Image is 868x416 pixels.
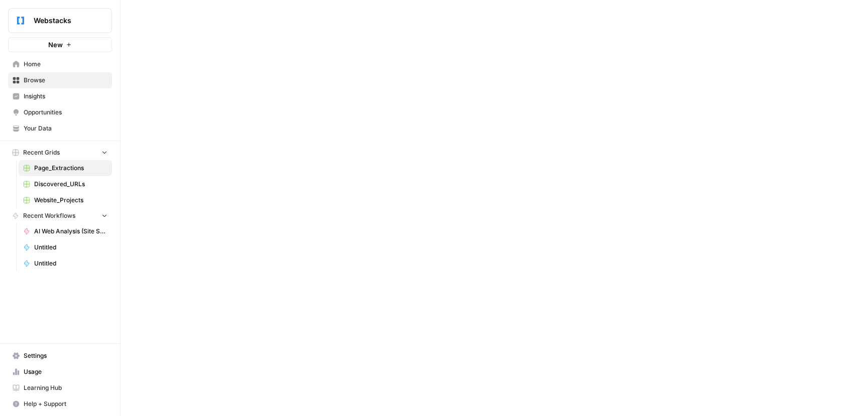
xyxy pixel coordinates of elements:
[24,92,107,101] span: Insights
[8,145,112,160] button: Recent Grids
[8,88,112,104] a: Insights
[23,211,75,220] span: Recent Workflows
[24,367,107,376] span: Usage
[8,396,112,412] button: Help + Support
[34,16,94,26] span: Webstacks
[8,56,112,72] a: Home
[24,399,107,408] span: Help + Support
[48,40,63,50] span: New
[19,255,112,271] a: Untitled
[12,12,30,30] img: Webstacks Logo
[8,380,112,396] a: Learning Hub
[19,223,112,239] a: AI Web Analysis (Site Seeing) -Incomplete
[8,37,112,52] button: New
[23,148,60,157] span: Recent Grids
[34,259,107,268] span: Untitled
[34,196,107,205] span: Website_Projects
[8,104,112,120] a: Opportunities
[8,364,112,380] a: Usage
[19,239,112,255] a: Untitled
[34,180,107,189] span: Discovered_URLs
[8,120,112,136] a: Your Data
[34,227,107,236] span: AI Web Analysis (Site Seeing) -Incomplete
[8,348,112,364] a: Settings
[8,8,112,33] button: Workspace: Webstacks
[34,164,107,173] span: Page_Extractions
[34,243,107,252] span: Untitled
[19,176,112,192] a: Discovered_URLs
[24,351,107,360] span: Settings
[8,72,112,88] a: Browse
[8,208,112,223] button: Recent Workflows
[24,108,107,117] span: Opportunities
[24,60,107,69] span: Home
[19,160,112,176] a: Page_Extractions
[24,76,107,85] span: Browse
[24,383,107,392] span: Learning Hub
[24,124,107,133] span: Your Data
[19,192,112,208] a: Website_Projects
